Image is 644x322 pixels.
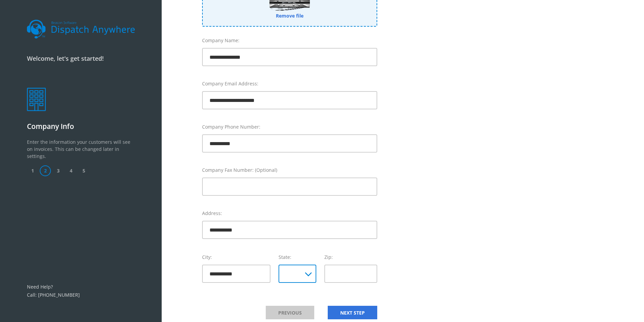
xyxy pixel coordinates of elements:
span: 3 [53,165,64,176]
span: 2 [40,165,51,176]
label: Zip: [324,253,377,261]
label: State: [279,253,316,261]
label: Company Email Address: [202,80,377,87]
span: 1 [27,165,38,176]
a: NEXT STEP [328,306,377,319]
label: Company Fax Number: (Optional) [202,166,377,173]
span: 4 [65,165,76,176]
label: Company Phone Number: [202,123,377,130]
a: Call: [PHONE_NUMBER] [27,292,80,298]
a: PREVIOUS [266,306,314,319]
img: dalogo.svg [27,20,135,39]
a: Need Help? [27,284,53,290]
label: Company Name: [202,37,377,44]
label: Address: [202,210,377,217]
p: Enter the information your customers will see on invoices. This can be changed later in settings. [27,138,135,165]
p: Company Info [27,121,135,132]
p: Welcome, let's get started! [27,54,135,63]
a: Remove file [269,12,310,19]
label: City: [202,253,270,261]
img: company.png [27,88,46,111]
span: 5 [78,165,89,176]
